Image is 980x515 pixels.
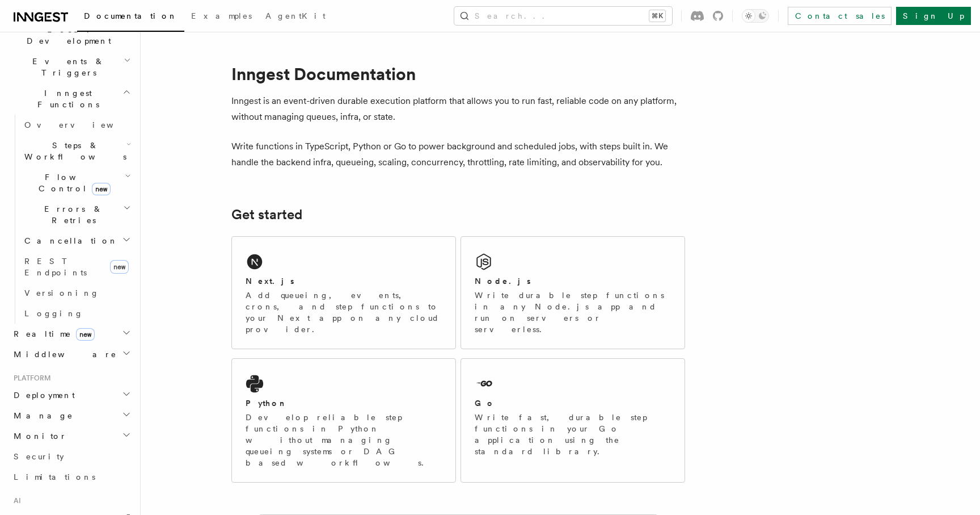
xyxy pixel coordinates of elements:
a: Sign Up [896,7,971,25]
a: Get started [231,207,302,223]
span: Inngest Functions [9,87,122,110]
button: Deployment [9,385,133,405]
a: Node.jsWrite durable step functions in any Node.js app and run on servers or serverless. [461,236,685,349]
span: Deployment [9,390,75,401]
span: Flow Control [20,171,125,194]
span: Errors & Retries [20,203,123,226]
span: AI [9,496,21,505]
a: Overview [20,115,133,135]
button: Local Development [9,19,133,51]
a: Next.jsAdd queueing, events, crons, and step functions to your Next app on any cloud provider. [231,236,456,349]
span: new [110,260,129,274]
button: Inngest Functions [9,83,133,115]
span: Logging [24,309,83,318]
button: Flow Controlnew [20,167,133,199]
button: Monitor [9,426,133,446]
p: Inngest is an event-driven durable execution platform that allows you to run fast, reliable code ... [231,93,685,125]
span: Overview [24,120,141,129]
p: Write durable step functions in any Node.js app and run on servers or serverless. [475,290,671,335]
span: Examples [191,11,252,20]
a: GoWrite fast, durable step functions in your Go application using the standard library. [461,358,685,483]
kbd: ⌘K [649,10,665,22]
a: Versioning [20,283,133,303]
div: Inngest Functions [9,115,133,324]
span: AgentKit [265,11,326,20]
button: Errors & Retries [20,199,133,231]
a: REST Endpointsnew [20,251,133,283]
span: Versioning [24,288,99,298]
p: Develop reliable step functions in Python without managing queueing systems or DAG based workflows. [246,412,442,468]
span: Security [14,452,64,461]
span: Middleware [9,349,117,360]
button: Cancellation [20,231,133,251]
span: Local Development [9,24,124,47]
button: Events & Triggers [9,51,133,83]
span: Platform [9,374,51,383]
p: Add queueing, events, crons, and step functions to your Next app on any cloud provider. [246,290,442,335]
h1: Inngest Documentation [231,64,685,84]
span: new [92,183,111,195]
span: new [76,328,95,341]
span: Events & Triggers [9,56,124,78]
span: Realtime [9,328,95,340]
p: Write fast, durable step functions in your Go application using the standard library. [475,412,671,457]
a: Limitations [9,467,133,487]
h2: Next.js [246,275,294,287]
span: Steps & Workflows [20,140,126,162]
span: Limitations [14,472,95,481]
button: Search...⌘K [454,7,672,25]
h2: Go [475,397,495,409]
button: Middleware [9,344,133,365]
button: Toggle dark mode [742,9,769,23]
button: Manage [9,405,133,426]
a: AgentKit [259,3,332,31]
span: Cancellation [20,235,118,246]
span: Documentation [84,11,178,20]
a: PythonDevelop reliable step functions in Python without managing queueing systems or DAG based wo... [231,358,456,483]
a: Contact sales [788,7,892,25]
h2: Node.js [475,275,531,287]
a: Logging [20,303,133,324]
span: Monitor [9,430,67,442]
span: Manage [9,410,73,421]
button: Steps & Workflows [20,135,133,167]
button: Realtimenew [9,324,133,344]
a: Examples [184,3,259,31]
p: Write functions in TypeScript, Python or Go to power background and scheduled jobs, with steps bu... [231,139,685,170]
a: Security [9,446,133,467]
span: REST Endpoints [24,257,87,277]
h2: Python [246,397,288,409]
a: Documentation [77,3,184,32]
